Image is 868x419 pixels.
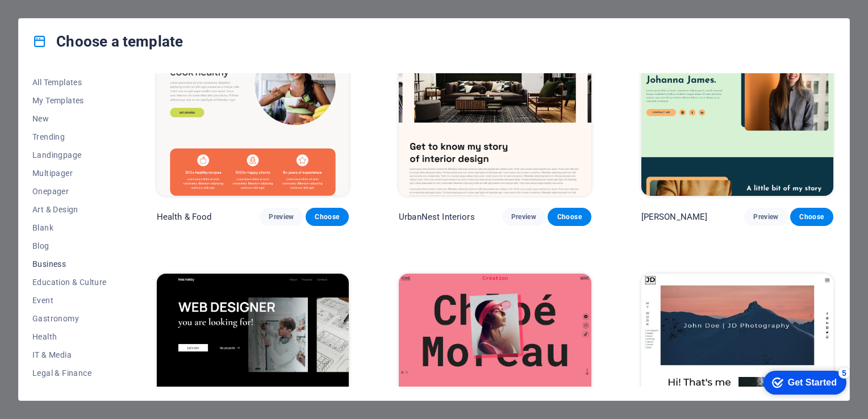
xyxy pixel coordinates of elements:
button: Blank [32,219,107,237]
span: Choose [315,212,340,221]
span: Trending [32,132,107,141]
span: Preview [269,212,294,221]
p: [PERSON_NAME] [641,211,708,223]
button: Health [32,328,107,346]
span: Event [32,296,107,305]
span: Onepager [32,187,107,196]
span: Multipager [32,169,107,178]
button: Preview [744,208,787,226]
h4: Choose a template [32,32,183,51]
span: Education & Culture [32,278,107,287]
button: Preview [502,208,545,226]
p: Health & Food [157,211,212,223]
button: Art & Design [32,200,107,219]
span: Business [32,259,107,269]
button: Multipager [32,164,107,182]
button: Landingpage [32,146,107,164]
img: Johanna James [641,19,833,196]
span: Choose [799,212,824,221]
button: Gastronomy [32,309,107,328]
button: Choose [306,208,349,226]
span: Gastronomy [32,314,107,323]
div: 5 [84,2,95,14]
span: My Templates [32,96,107,105]
button: Preview [260,208,303,226]
img: Health & Food [157,19,349,196]
span: IT & Media [32,350,107,359]
span: Art & Design [32,205,107,214]
button: Event [32,291,107,309]
button: Non-Profit [32,382,107,400]
span: Legal & Finance [32,368,107,378]
span: Health [32,332,107,341]
button: Education & Culture [32,273,107,291]
button: Trending [32,128,107,146]
button: Business [32,255,107,273]
p: UrbanNest Interiors [399,211,475,223]
span: Blog [32,241,107,250]
span: Preview [511,212,536,221]
button: Choose [790,208,833,226]
span: Blank [32,223,107,232]
button: New [32,110,107,128]
button: My Templates [32,91,107,110]
button: IT & Media [32,346,107,364]
span: All Templates [32,78,107,87]
button: Legal & Finance [32,364,107,382]
div: Get Started [34,12,82,23]
span: Choose [557,212,582,221]
img: UrbanNest Interiors [399,19,591,196]
button: Choose [548,208,591,226]
button: All Templates [32,73,107,91]
span: Landingpage [32,150,107,160]
span: Preview [753,212,778,221]
div: Get Started 5 items remaining, 0% complete [9,6,92,30]
button: Blog [32,237,107,255]
button: Onepager [32,182,107,200]
span: New [32,114,107,123]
